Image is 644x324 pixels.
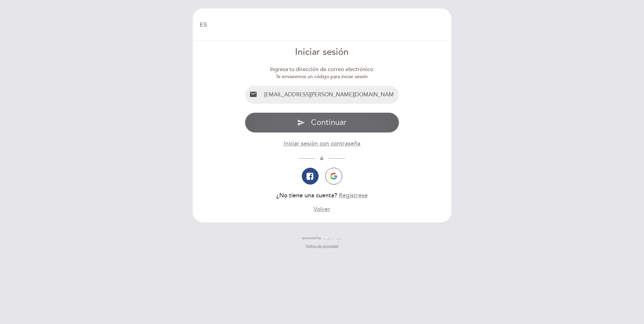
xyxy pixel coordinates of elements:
[245,73,399,80] div: Te enviaremos un código para iniciar sesión
[284,139,360,148] button: Iniciar sesión con contraseña
[315,156,328,161] span: ó
[314,205,330,214] button: Volver
[245,66,399,73] div: Ingresa tu dirección de correo electrónico
[276,192,337,199] span: ¿No tiene una cuenta?
[249,90,257,98] i: email
[297,119,305,127] i: send
[323,236,342,240] img: MEITRE
[339,191,368,200] button: Regístrese
[330,173,337,180] img: icon-google.png
[245,112,399,133] button: send Continuar
[302,236,321,240] span: powered by
[261,86,399,104] input: Email
[306,244,338,249] a: Política de privacidad
[245,46,399,59] div: Iniciar sesión
[311,118,347,127] span: Continuar
[302,236,342,240] a: powered by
